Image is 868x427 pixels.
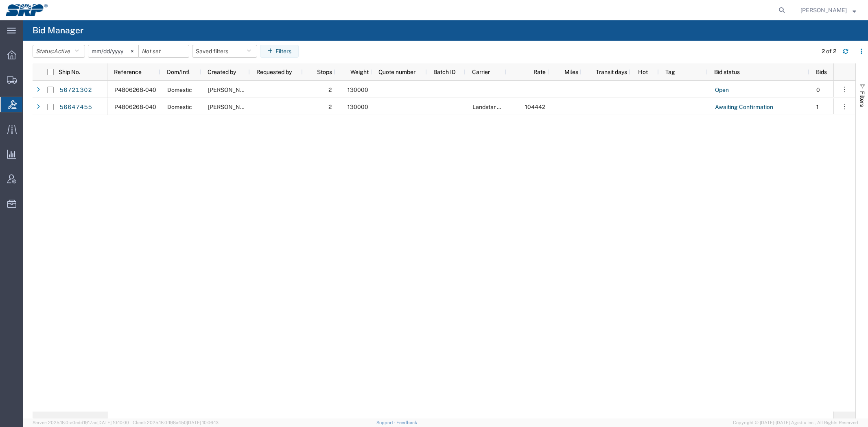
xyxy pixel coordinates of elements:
[433,69,456,75] span: Batch ID
[114,69,142,75] span: Reference
[208,69,236,75] span: Created by
[59,69,80,75] span: Ship No.
[733,419,858,426] span: Copyright © [DATE]-[DATE] Agistix Inc., All Rights Reserved
[256,69,292,75] span: Requested by
[342,69,369,75] span: Weight
[472,104,518,110] span: Landstar Express
[714,69,740,75] span: Bid status
[139,45,189,57] input: Not set
[665,69,675,75] span: Tag
[822,47,836,56] div: 2 of 2
[88,45,138,57] input: Not set
[167,69,190,75] span: Dom/Intl
[187,420,219,425] span: [DATE] 10:06:13
[167,104,192,110] span: Domestic
[114,87,156,93] span: P4806268-040
[348,87,368,93] span: 130000
[800,6,847,15] span: Marissa Camacho
[133,420,219,425] span: Client: 2025.18.0-198a450
[260,45,299,58] button: Filters
[59,101,92,114] a: 56647455
[192,45,257,58] button: Saved filters
[348,104,368,110] span: 130000
[555,69,578,75] span: Miles
[97,420,129,425] span: [DATE] 10:10:00
[167,87,192,93] span: Domestic
[208,104,254,110] span: Marissa Camacho
[816,87,820,93] span: 0
[59,84,92,97] a: 56721302
[638,69,648,75] span: Hot
[378,69,415,75] span: Quote number
[208,87,254,93] span: Ed Simmons
[513,69,546,75] span: Rate
[328,87,332,93] span: 2
[859,91,866,107] span: Filters
[816,69,827,75] span: Bids
[525,104,545,110] span: 104442
[376,420,397,425] a: Support
[396,420,417,425] a: Feedback
[309,69,332,75] span: Stops
[114,104,156,110] span: P4806268-040
[328,104,332,110] span: 2
[6,4,48,16] img: logo
[715,101,774,114] a: Awaiting Confirmation
[800,5,857,15] button: [PERSON_NAME]
[33,20,83,41] h4: Bid Manager
[816,104,819,110] span: 1
[715,84,729,97] a: Open
[54,48,70,54] span: Active
[33,45,85,58] button: Status:Active
[588,69,627,75] span: Transit days
[472,69,490,75] span: Carrier
[33,420,129,425] span: Server: 2025.18.0-a0edd1917ac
